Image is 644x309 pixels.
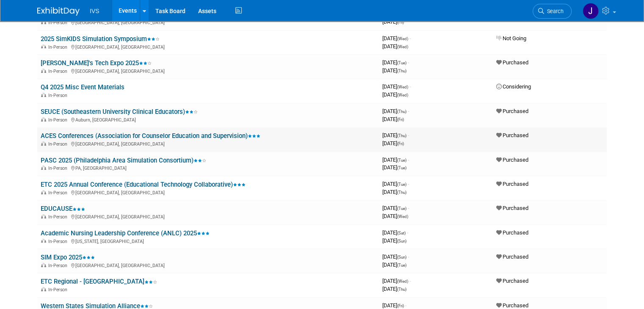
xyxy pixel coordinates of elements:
[382,132,409,138] span: [DATE]
[496,278,528,284] span: Purchased
[382,43,408,50] span: [DATE]
[48,190,70,196] span: In-Person
[41,205,85,212] a: EDUCAUSE
[382,164,406,171] span: [DATE]
[41,108,198,116] a: SEUCE (Southeastern University Clinical Educators)
[382,181,409,187] span: [DATE]
[408,254,409,260] span: -
[382,91,408,98] span: [DATE]
[397,255,406,259] span: (Sun)
[397,109,406,114] span: (Thu)
[41,287,46,291] img: In-Person Event
[405,302,406,309] span: -
[397,303,404,308] span: (Fri)
[397,158,406,163] span: (Tue)
[41,263,46,267] img: In-Person Event
[382,189,406,195] span: [DATE]
[41,59,152,67] a: [PERSON_NAME]'s Tech Expo 2025
[409,278,411,284] span: -
[496,229,528,236] span: Purchased
[48,141,70,147] span: In-Person
[397,141,404,146] span: (Fri)
[41,237,376,244] div: [US_STATE], [GEOGRAPHIC_DATA]
[397,44,408,49] span: (Wed)
[382,229,408,236] span: [DATE]
[41,116,376,123] div: Auburn, [GEOGRAPHIC_DATA]
[496,59,528,66] span: Purchased
[41,83,124,91] a: Q4 2025 Misc Event Materials
[382,59,409,66] span: [DATE]
[90,8,100,14] span: IVS
[37,7,80,16] img: ExhibitDay
[41,69,46,73] img: In-Person Event
[48,69,70,74] span: In-Person
[41,164,376,171] div: PA, [GEOGRAPHIC_DATA]
[41,44,46,49] img: In-Person Event
[48,117,70,123] span: In-Person
[496,157,528,163] span: Purchased
[382,157,409,163] span: [DATE]
[41,213,376,220] div: [GEOGRAPHIC_DATA], [GEOGRAPHIC_DATA]
[41,278,157,285] a: ETC Regional - [GEOGRAPHIC_DATA]
[382,140,404,146] span: [DATE]
[48,263,70,268] span: In-Person
[397,190,406,195] span: (Thu)
[382,19,404,25] span: [DATE]
[397,93,408,97] span: (Wed)
[48,239,70,244] span: In-Person
[382,302,406,309] span: [DATE]
[397,287,406,292] span: (Thu)
[382,286,406,292] span: [DATE]
[583,3,599,19] img: Josh Riebe
[41,181,246,188] a: ETC 2025 Annual Conference (Educational Technology Collaborative)
[408,181,409,187] span: -
[496,302,528,309] span: Purchased
[408,108,409,114] span: -
[41,189,376,196] div: [GEOGRAPHIC_DATA], [GEOGRAPHIC_DATA]
[397,20,404,25] span: (Fri)
[41,117,46,121] img: In-Person Event
[409,83,411,90] span: -
[382,205,409,211] span: [DATE]
[397,85,408,89] span: (Wed)
[41,132,260,140] a: ACES Conferences (Association for Counselor Education and Supervision)
[409,35,411,41] span: -
[382,237,406,244] span: [DATE]
[382,254,409,260] span: [DATE]
[408,59,409,66] span: -
[48,93,70,98] span: In-Person
[41,43,376,50] div: [GEOGRAPHIC_DATA], [GEOGRAPHIC_DATA]
[41,93,46,97] img: In-Person Event
[397,182,406,187] span: (Tue)
[397,69,406,73] span: (Thu)
[382,83,411,90] span: [DATE]
[496,132,528,138] span: Purchased
[496,205,528,211] span: Purchased
[382,278,411,284] span: [DATE]
[48,214,70,220] span: In-Person
[41,254,95,261] a: SIM Expo 2025
[397,279,408,284] span: (Wed)
[496,35,526,41] span: Not Going
[397,239,406,243] span: (Sun)
[41,190,46,194] img: In-Person Event
[408,157,409,163] span: -
[48,166,70,171] span: In-Person
[397,166,406,170] span: (Tue)
[544,8,564,14] span: Search
[397,117,404,122] span: (Fri)
[397,214,408,219] span: (Wed)
[407,229,408,236] span: -
[496,108,528,114] span: Purchased
[382,108,409,114] span: [DATE]
[41,140,376,147] div: [GEOGRAPHIC_DATA], [GEOGRAPHIC_DATA]
[41,67,376,74] div: [GEOGRAPHIC_DATA], [GEOGRAPHIC_DATA]
[41,35,160,43] a: 2025 SimKIDS Simulation Symposium
[496,181,528,187] span: Purchased
[382,67,406,74] span: [DATE]
[41,214,46,218] img: In-Person Event
[397,263,406,268] span: (Tue)
[533,4,572,19] a: Search
[496,254,528,260] span: Purchased
[397,61,406,65] span: (Tue)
